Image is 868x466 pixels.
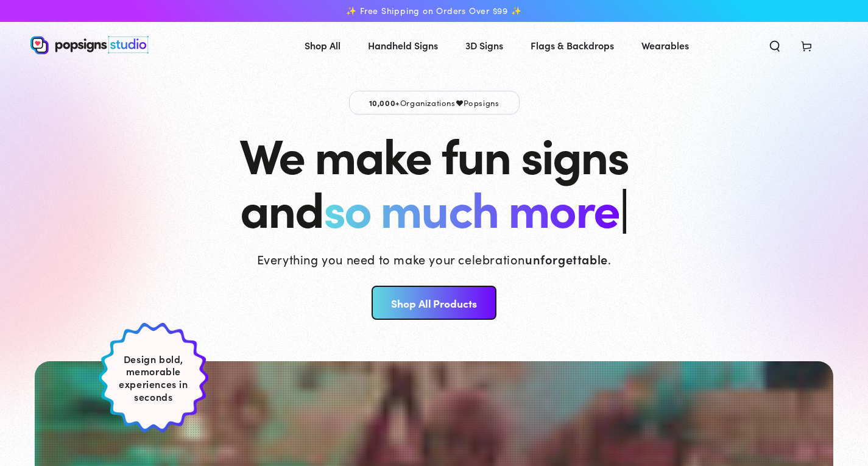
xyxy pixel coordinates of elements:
a: Handheld Signs [359,29,447,62]
a: 3D Signs [456,29,512,62]
h1: We make fun signs and [239,127,628,234]
a: Shop All [295,29,350,62]
a: Wearables [632,29,698,62]
p: Organizations Popsigns [349,91,520,115]
img: Popsigns Studio [30,36,149,54]
span: 10,000+ [369,97,400,108]
summary: Search our site [759,32,791,58]
p: Everything you need to make your celebration . [257,250,612,267]
a: Shop All Products [372,286,496,320]
span: Shop All [305,37,340,54]
span: Handheld Signs [368,37,438,54]
span: | [619,172,628,241]
span: ✨ Free Shipping on Orders Over $99 ✨ [346,5,521,16]
strong: unforgettable [525,250,608,267]
span: 3D Signs [465,37,503,54]
a: Flags & Backdrops [521,29,623,62]
span: Flags & Backdrops [531,37,614,54]
span: Wearables [641,37,689,54]
span: so much more [323,173,619,241]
